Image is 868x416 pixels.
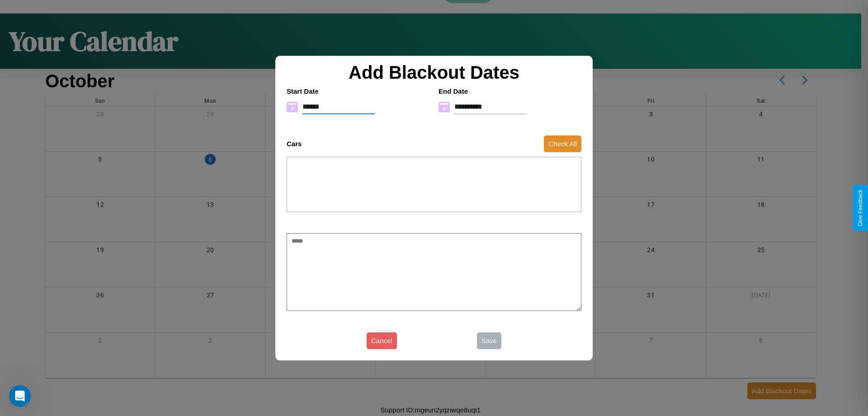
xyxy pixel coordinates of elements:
[857,190,863,226] div: Give Feedback
[9,385,31,407] iframe: Intercom live chat
[287,140,302,148] h4: Cars
[477,332,501,349] button: Save
[287,87,429,95] h4: Start Date
[439,87,581,95] h4: End Date
[367,332,397,349] button: Cancel
[282,62,586,83] h2: Add Blackout Dates
[544,135,581,152] button: Check All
